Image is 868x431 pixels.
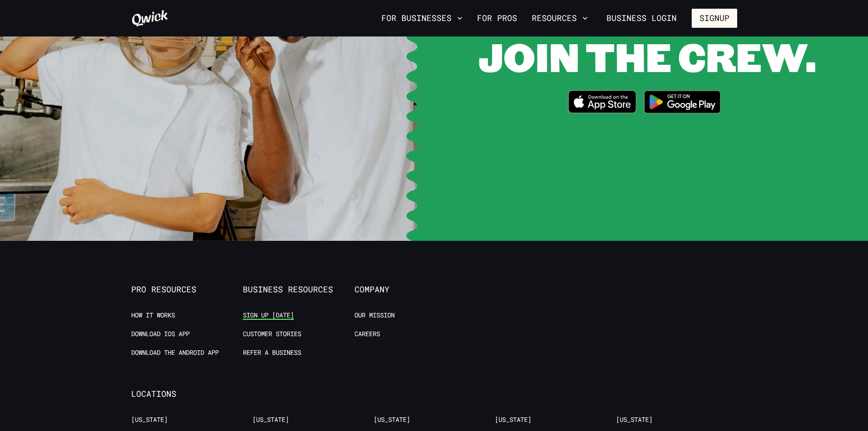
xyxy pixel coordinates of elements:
[131,285,243,295] span: Pro Resources
[616,415,652,424] a: [US_STATE]
[354,285,466,295] span: Company
[374,415,410,424] a: [US_STATE]
[599,9,684,28] a: Business Login
[131,311,175,320] a: How it Works
[243,285,354,295] span: Business Resources
[692,9,737,28] button: Signup
[131,415,168,424] a: [US_STATE]
[638,85,727,119] img: Get it on Google Play
[354,330,380,338] a: Careers
[354,311,395,320] a: Our Mission
[378,10,466,26] button: For Businesses
[243,348,301,357] a: Refer a Business
[478,30,816,83] span: JOIN THE CREW.
[473,10,521,26] a: For Pros
[243,311,294,320] a: Sign up [DATE]
[252,415,289,424] a: [US_STATE]
[131,330,190,338] a: Download IOS App
[495,415,531,424] a: [US_STATE]
[243,330,301,338] a: Customer stories
[131,389,737,399] span: Locations
[528,10,591,26] button: Resources
[131,348,219,357] a: Download the Android App
[568,90,637,116] a: Download on the App Store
